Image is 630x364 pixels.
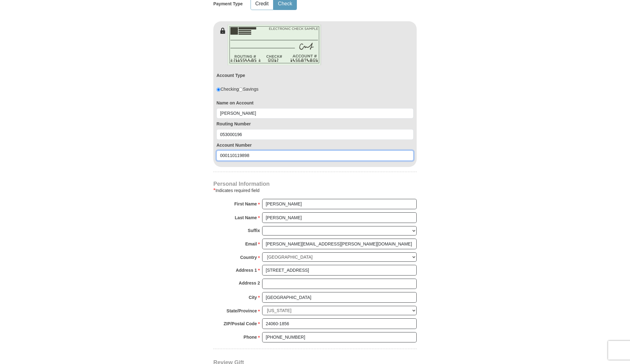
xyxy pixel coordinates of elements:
h5: Payment Type [213,1,243,7]
img: check-en.png [227,24,321,65]
strong: Country [240,253,257,262]
strong: Email [245,240,257,248]
strong: First Name [234,200,257,208]
strong: ZIP/Postal Code [224,319,257,328]
strong: City [249,293,257,302]
h4: Personal Information [213,181,417,186]
div: Indicates required field [213,187,417,194]
label: Routing Number [216,121,414,127]
label: Account Number [216,142,414,148]
label: Account Type [216,72,245,78]
div: Checking Savings [216,86,258,92]
strong: Suffix [248,226,260,235]
label: Name on Account [216,100,414,106]
strong: Phone [244,333,257,341]
strong: Address 1 [236,266,257,275]
strong: Last Name [235,213,257,222]
strong: State/Province [226,306,257,315]
strong: Address 2 [239,279,260,287]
